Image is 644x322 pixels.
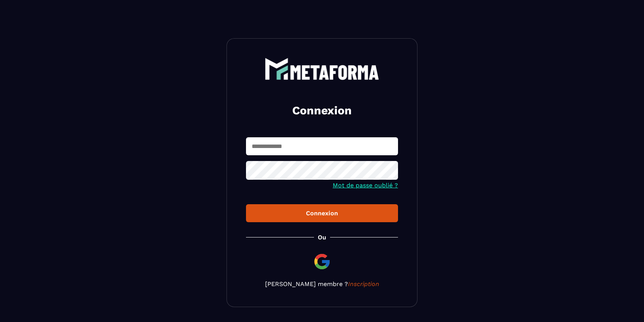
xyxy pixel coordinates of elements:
h2: Connexion [255,103,389,118]
img: google [313,252,331,271]
p: Ou [318,234,326,241]
div: Connexion [252,210,392,217]
a: logo [246,58,398,80]
a: Inscription [348,280,379,288]
a: Mot de passe oublié ? [333,182,398,189]
img: logo [265,58,379,80]
p: [PERSON_NAME] membre ? [246,280,398,288]
button: Connexion [246,204,398,222]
